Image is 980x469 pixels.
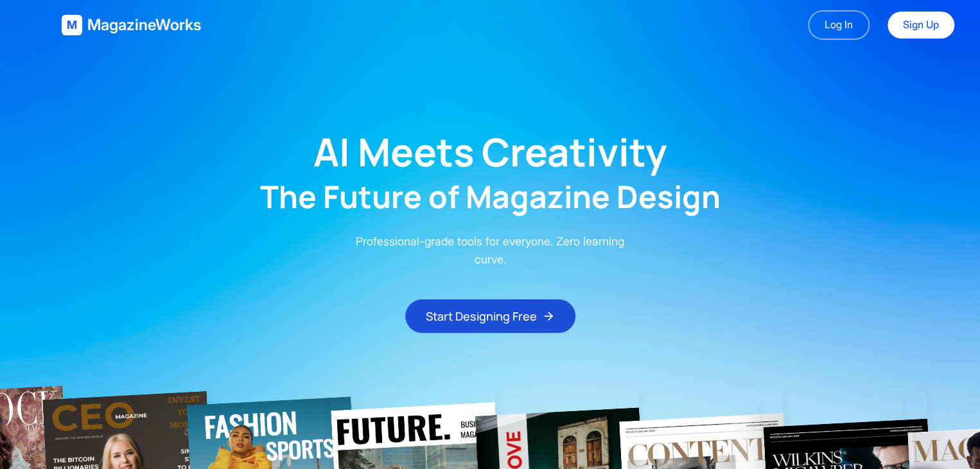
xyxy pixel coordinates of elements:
span: MagazineWorks [87,15,201,35]
p: Professional-grade tools for everyone. Zero learning curve. [346,233,634,269]
a: Log In [808,10,870,40]
a: Sign Up [888,12,954,39]
span: M [67,16,77,34]
h1: AI Meets Creativity [313,132,667,171]
h2: The Future of Magazine Design [260,181,721,212]
button: Start Designing Free [405,299,575,333]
